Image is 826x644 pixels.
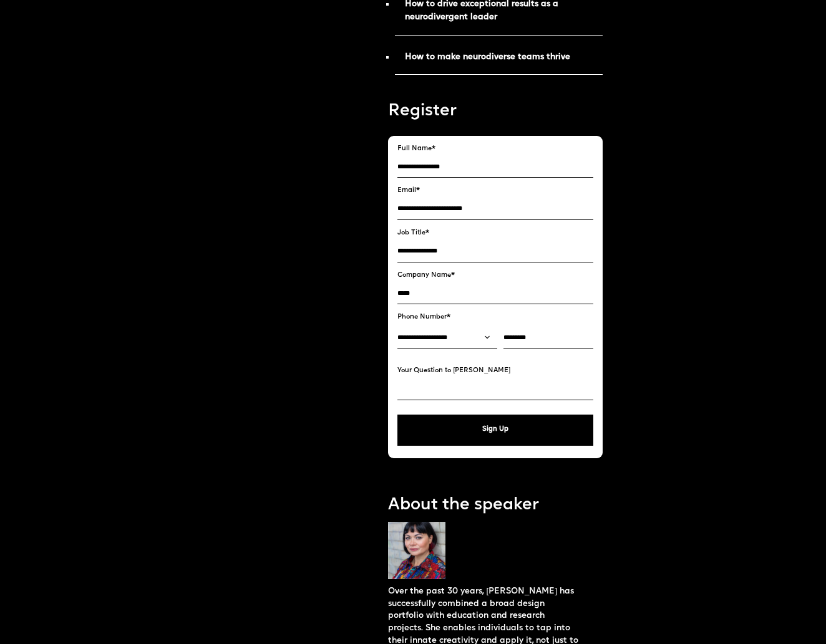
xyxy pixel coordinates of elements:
[388,494,602,517] p: About the speaker
[405,53,570,61] strong: How to make neurodiverse teams thrive
[397,367,593,375] label: Your Question to [PERSON_NAME]
[397,229,593,238] label: Job Title
[397,187,593,195] label: Email
[397,314,593,322] label: Phone Number
[388,100,602,123] p: Register
[397,272,593,280] label: Company Name
[397,145,593,153] label: Full Name
[397,415,593,446] button: Sign Up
